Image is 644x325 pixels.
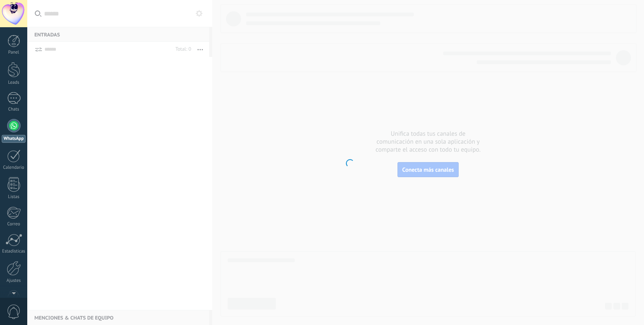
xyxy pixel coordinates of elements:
div: Listas [2,194,26,200]
div: Ajustes [2,278,26,284]
div: Calendario [2,165,26,170]
div: WhatsApp [2,135,26,143]
div: Leads [2,80,26,85]
div: Correo [2,222,26,227]
div: Chats [2,107,26,112]
div: Estadísticas [2,249,26,254]
div: Panel [2,50,26,55]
